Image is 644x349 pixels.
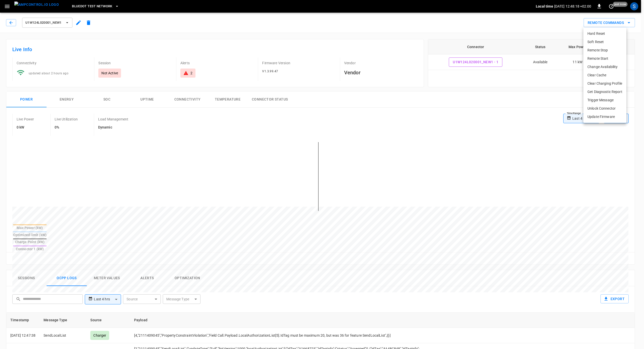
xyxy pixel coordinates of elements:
[583,63,626,71] li: Change Availability
[583,46,626,54] li: Remote Stop
[583,54,626,63] li: Remote Start
[583,71,626,79] li: Clear Cache
[583,104,626,113] li: Unlock Connector
[583,96,626,104] li: Trigger Message
[583,113,626,121] li: Update Firmware
[583,79,626,88] li: Clear Charging Profile
[583,88,626,96] li: Get Diagnostic Report
[583,38,626,46] li: Soft Reset
[583,29,626,38] li: Hard Reset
